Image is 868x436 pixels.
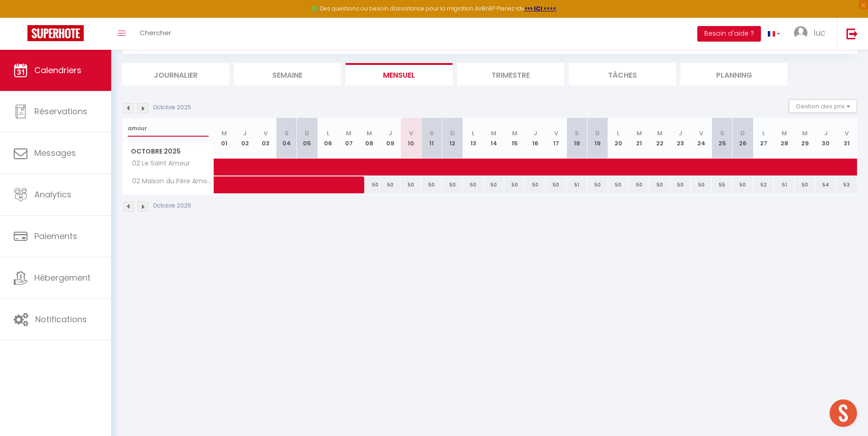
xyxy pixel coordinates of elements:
[367,129,372,138] abbr: M
[504,176,525,193] div: 50
[629,118,649,159] th: 21
[491,129,496,138] abbr: M
[636,129,642,138] abbr: M
[421,118,442,159] th: 11
[740,129,745,138] abbr: D
[380,118,400,159] th: 09
[794,26,808,40] img: ...
[787,18,837,50] a: ... luc
[400,118,421,159] th: 10
[450,129,455,138] abbr: D
[712,176,732,193] div: 55
[214,118,235,159] th: 01
[814,27,825,38] span: luc
[815,118,836,159] th: 30
[525,118,545,159] th: 16
[400,176,421,193] div: 50
[264,129,268,138] abbr: V
[575,129,579,138] abbr: S
[35,314,87,325] span: Notifications
[243,129,247,138] abbr: J
[795,118,815,159] th: 29
[774,176,794,193] div: 51
[733,176,753,193] div: 50
[380,176,400,193] div: 50
[442,118,463,159] th: 12
[346,129,351,138] abbr: M
[670,118,691,159] th: 23
[699,129,703,138] abbr: V
[795,176,815,193] div: 50
[802,129,808,138] abbr: M
[525,176,545,193] div: 50
[463,118,483,159] th: 13
[235,118,255,159] th: 02
[691,118,712,159] th: 24
[815,176,836,193] div: 54
[338,118,359,159] th: 07
[836,118,857,159] th: 31
[649,176,670,193] div: 50
[388,129,392,138] abbr: J
[123,145,214,158] span: Octobre 2025
[629,176,649,193] div: 50
[140,28,171,37] span: Chercher
[297,118,318,159] th: 05
[524,5,556,12] a: >>> ICI <<<<
[836,176,857,193] div: 53
[566,118,587,159] th: 18
[608,176,629,193] div: 50
[34,64,81,76] span: Calendriers
[680,63,787,85] li: Planning
[442,176,463,193] div: 50
[774,118,794,159] th: 28
[472,129,474,138] abbr: L
[27,25,84,41] img: Super Booking
[409,129,413,138] abbr: V
[546,118,566,159] th: 17
[34,272,91,283] span: Hébergement
[430,129,434,138] abbr: S
[421,176,442,193] div: 50
[587,118,608,159] th: 19
[128,120,209,137] input: Rechercher un logement...
[305,129,309,138] abbr: D
[617,129,620,138] abbr: L
[153,103,191,112] p: Octobre 2025
[457,63,564,85] li: Trimestre
[484,176,504,193] div: 50
[846,28,858,39] img: logout
[276,118,297,159] th: 04
[595,129,600,138] abbr: D
[484,118,504,159] th: 14
[657,129,663,138] abbr: M
[649,118,670,159] th: 22
[504,118,525,159] th: 15
[255,118,276,159] th: 03
[327,129,329,138] abbr: L
[691,176,712,193] div: 50
[122,63,229,85] li: Journalier
[762,129,765,138] abbr: L
[845,129,849,138] abbr: V
[34,106,87,117] span: Réservations
[124,159,192,169] span: 02 Le Saint Amour
[285,129,289,138] abbr: S
[720,129,724,138] abbr: S
[733,118,753,159] th: 26
[554,129,558,138] abbr: V
[512,129,518,138] abbr: M
[753,176,774,193] div: 52
[34,189,71,200] span: Analytics
[679,129,682,138] abbr: J
[221,129,227,138] abbr: M
[712,118,732,159] th: 25
[34,147,76,159] span: Messages
[587,176,608,193] div: 50
[789,99,857,113] button: Gestion des prix
[546,176,566,193] div: 50
[345,63,453,85] li: Mensuel
[534,129,537,138] abbr: J
[830,399,857,427] div: Ouvrir le chat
